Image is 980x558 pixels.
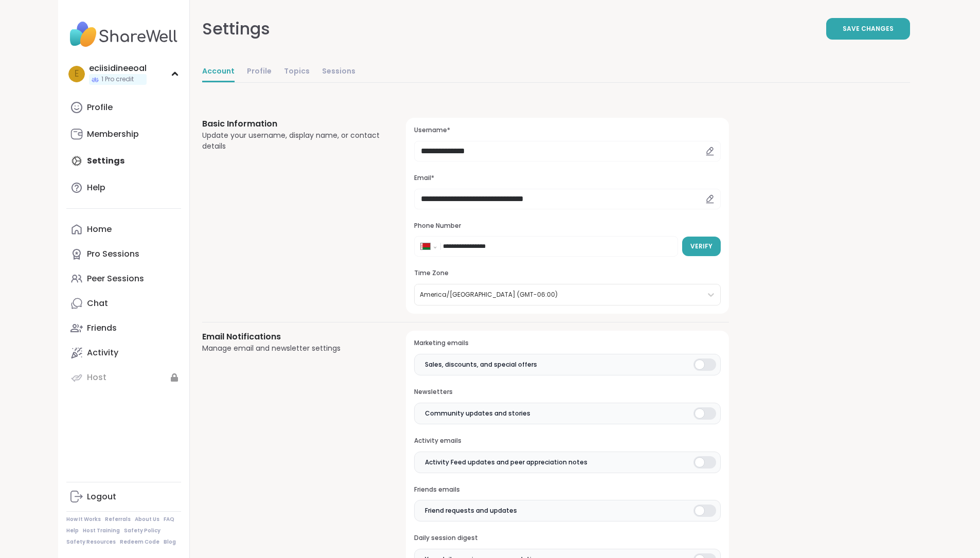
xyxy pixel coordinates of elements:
a: Redeem Code [120,538,159,546]
a: About Us [135,516,159,523]
a: Home [66,217,181,242]
a: FAQ [164,516,174,523]
a: Sessions [322,62,355,82]
span: Save Changes [843,24,894,33]
h3: Username* [414,126,720,135]
div: Pro Sessions [87,248,139,260]
h3: Daily session digest [414,534,720,543]
div: Chat [87,298,108,309]
span: Friend requests and updates [425,506,517,515]
span: Community updates and stories [425,409,530,418]
h3: Newsletters [414,388,720,397]
div: Settings [202,16,270,41]
div: Help [87,182,105,193]
div: Host [87,372,106,383]
div: Peer Sessions [87,273,144,284]
a: Referrals [105,516,131,523]
div: Manage email and newsletter settings [202,343,382,354]
span: Sales, discounts, and special offers [425,360,537,369]
div: eciisidineeoal [89,63,147,74]
h3: Time Zone [414,269,720,278]
span: e [75,67,79,81]
button: Save Changes [826,18,910,40]
a: Pro Sessions [66,242,181,266]
div: Home [87,224,112,235]
div: Activity [87,347,118,358]
a: Profile [247,62,272,82]
h3: Marketing emails [414,339,720,348]
a: Friends [66,316,181,340]
h3: Email* [414,174,720,183]
div: Friends [87,322,117,334]
span: 1 Pro credit [101,75,134,84]
h3: Activity emails [414,437,720,445]
a: Help [66,175,181,200]
a: Blog [164,538,176,546]
h3: Email Notifications [202,331,382,343]
a: Safety Policy [124,527,161,534]
a: Safety Resources [66,538,116,546]
div: Logout [87,491,116,502]
img: ShareWell Nav Logo [66,16,181,52]
a: Logout [66,484,181,509]
a: Membership [66,122,181,147]
h3: Friends emails [414,485,720,494]
a: Help [66,527,79,534]
a: Host [66,365,181,390]
button: Verify [682,237,721,256]
a: Profile [66,95,181,120]
div: Profile [87,102,113,113]
span: Verify [690,242,712,251]
div: Membership [87,129,139,140]
a: How It Works [66,516,101,523]
a: Peer Sessions [66,266,181,291]
div: Update your username, display name, or contact details [202,130,382,152]
a: Activity [66,340,181,365]
a: Chat [66,291,181,316]
h3: Basic Information [202,118,382,130]
h3: Phone Number [414,222,720,230]
a: Host Training [83,527,120,534]
a: Topics [284,62,310,82]
a: Account [202,62,235,82]
span: Activity Feed updates and peer appreciation notes [425,458,587,467]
